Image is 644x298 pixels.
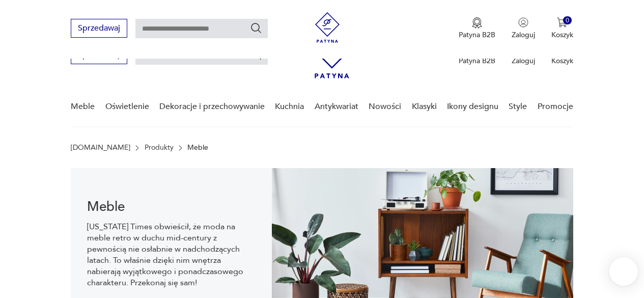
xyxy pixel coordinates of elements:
[538,87,573,126] a: Promocje
[609,257,638,286] iframe: Smartsupp widget button
[71,144,130,152] a: [DOMAIN_NAME]
[551,56,573,66] p: Koszyk
[312,12,343,43] img: Patyna - sklep z meblami i dekoracjami vintage
[71,19,127,38] button: Sprzedawaj
[512,56,535,66] p: Zaloguj
[518,17,528,28] img: Ikonka użytkownika
[412,87,437,126] a: Klasyki
[459,30,495,40] p: Patyna B2B
[551,30,573,40] p: Koszyk
[71,52,127,59] a: Sprzedawaj
[87,221,256,288] p: [US_STATE] Times obwieścił, że moda na meble retro w duchu mid-century z pewnością nie osłabnie w...
[250,22,262,34] button: Szukaj
[71,87,95,126] a: Meble
[145,144,174,152] a: Produkty
[71,25,127,33] a: Sprzedawaj
[512,17,535,40] button: Zaloguj
[551,17,573,40] button: 0Koszyk
[159,87,265,126] a: Dekoracje i przechowywanie
[459,56,495,66] p: Patyna B2B
[447,87,498,126] a: Ikony designu
[557,17,567,28] img: Ikona koszyka
[187,144,208,152] p: Meble
[563,16,572,25] div: 0
[459,17,495,40] button: Patyna B2B
[315,87,358,126] a: Antykwariat
[472,17,482,29] img: Ikona medalu
[87,201,256,213] h1: Meble
[459,17,495,40] a: Ikona medaluPatyna B2B
[369,87,401,126] a: Nowości
[275,87,304,126] a: Kuchnia
[512,30,535,40] p: Zaloguj
[509,87,527,126] a: Style
[105,87,149,126] a: Oświetlenie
